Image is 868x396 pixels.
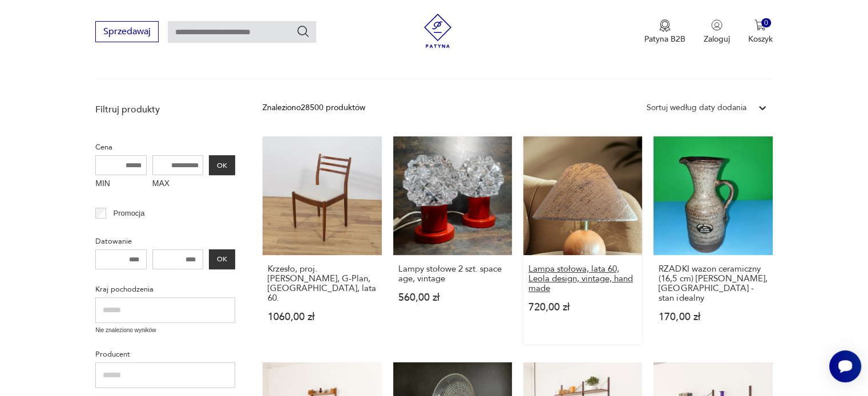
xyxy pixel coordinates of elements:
a: RZADKI wazon ceramiczny (16,5 cm) Adrie Moerings, Holandia - stan idealnyRZADKI wazon ceramiczny ... [653,136,772,344]
a: Krzesło, proj. V. Wilkins, G-Plan, Wielka Brytania, lata 60.Krzesło, proj. [PERSON_NAME], G-Plan,... [263,136,381,344]
p: Koszyk [748,34,773,45]
p: 720,00 zł [528,302,637,312]
button: OK [209,249,235,269]
div: Znaleziono 28500 produktów [263,102,365,114]
div: 0 [761,18,771,28]
p: Zaloguj [704,34,730,45]
a: Lampy stołowe 2 szt. space age, vintageLampy stołowe 2 szt. space age, vintage560,00 zł [393,136,512,344]
h3: Lampy stołowe 2 szt. space age, vintage [398,264,507,284]
p: Filtruj produkty [95,103,235,116]
p: 170,00 zł [659,312,767,322]
p: 560,00 zł [398,293,507,302]
button: Sprzedawaj [95,21,159,42]
h3: Krzesło, proj. [PERSON_NAME], G-Plan, [GEOGRAPHIC_DATA], lata 60. [268,264,376,303]
h3: RZADKI wazon ceramiczny (16,5 cm) [PERSON_NAME], [GEOGRAPHIC_DATA] - stan idealny [659,264,767,303]
button: OK [209,155,235,175]
p: 1060,00 zł [268,312,376,322]
img: Patyna - sklep z meblami i dekoracjami vintage [421,14,455,48]
p: Datowanie [95,235,235,248]
a: Lampa stołowa, lata 60, Leola design, vintage, hand madeLampa stołowa, lata 60, Leola design, vin... [523,136,642,344]
p: Promocja [114,207,145,220]
iframe: Smartsupp widget button [829,350,861,382]
button: Patyna B2B [644,19,685,45]
label: MIN [95,175,147,193]
img: Ikonka użytkownika [711,19,722,31]
button: 0Koszyk [748,19,773,45]
div: Sortuj według daty dodania [647,102,746,114]
p: Producent [95,348,235,361]
a: Sprzedawaj [95,29,159,37]
img: Ikona koszyka [754,19,766,31]
p: Nie znaleziono wyników [95,326,235,335]
img: Ikona medalu [659,19,671,32]
h3: Lampa stołowa, lata 60, Leola design, vintage, hand made [528,264,637,293]
p: Cena [95,141,235,153]
button: Szukaj [296,25,310,38]
p: Kraj pochodzenia [95,283,235,296]
p: Patyna B2B [644,34,685,45]
button: Zaloguj [704,19,730,45]
a: Ikona medaluPatyna B2B [644,19,685,45]
label: MAX [152,175,204,193]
